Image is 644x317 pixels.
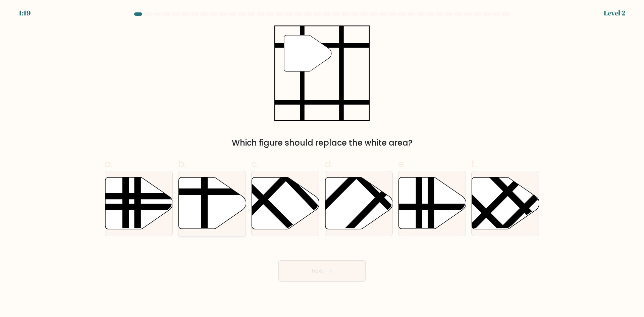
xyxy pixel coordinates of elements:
[178,157,186,170] span: b.
[278,260,366,282] button: Next
[19,8,31,18] div: 1:19
[398,157,406,170] span: e.
[105,157,113,170] span: a.
[471,157,476,170] span: f.
[109,137,535,149] div: Which figure should replace the white area?
[604,8,625,18] div: Level 2
[284,35,331,71] g: "
[251,157,259,170] span: c.
[325,157,333,170] span: d.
